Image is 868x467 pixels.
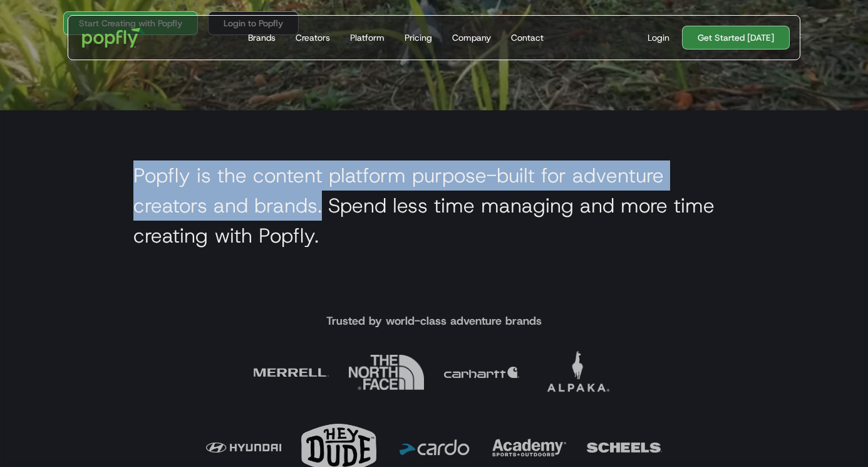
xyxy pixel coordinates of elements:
div: Contact [511,31,544,44]
a: Company [447,16,496,60]
a: Contact [506,16,549,60]
a: Creators [291,16,335,60]
a: Pricing [400,16,437,60]
h4: Trusted by world-class adventure brands [326,313,542,328]
a: Login to Popfly [208,11,299,35]
div: Platform [350,31,385,44]
a: Login [643,31,674,44]
a: Platform [345,16,390,60]
a: Brands [243,16,281,60]
a: Get Started [DATE] [682,26,790,50]
div: Creators [296,31,330,44]
a: Start Creating with Popfly [63,11,198,35]
div: Company [452,31,491,44]
div: Brands [248,31,276,44]
div: Pricing [405,31,432,44]
div: Login [648,31,669,44]
a: home [73,19,154,56]
h2: Popfly is the content platform purpose-built for adventure creators and brands. Spend less time m... [133,160,735,251]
